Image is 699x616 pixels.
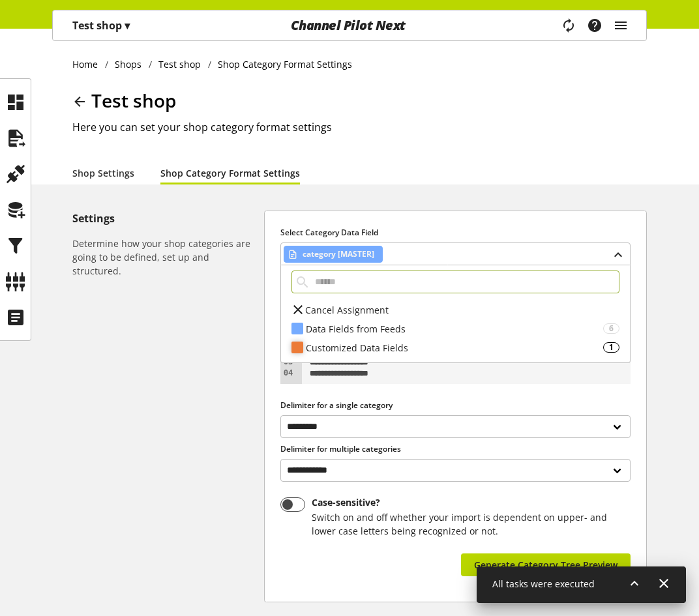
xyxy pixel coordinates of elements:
span: Test shop [91,88,176,113]
div: Switch on and off whether your import is dependent on upper- and lower case letters being recogni... [312,510,626,538]
div: 6 [603,323,619,333]
span: Generate Category Tree Preview [474,558,617,572]
span: Test shop [158,57,201,71]
span: category [MASTER] [303,246,374,262]
div: 04 [280,368,295,379]
div: 1 [603,342,619,352]
div: Customized Data Fields [306,341,603,355]
span: Cancel Assignment [305,303,389,317]
a: Shop Category Format Settings [160,166,300,180]
span: All tasks were executed [492,578,595,590]
button: Generate Category Tree Preview [461,553,631,576]
span: ▾ [125,18,130,33]
a: Test shop [152,57,208,71]
a: Shop Settings [72,166,134,180]
p: Test shop [72,18,130,33]
div: Case-sensitive? [312,497,626,508]
h2: Here you can set your shop category format settings [72,119,647,135]
label: Select Category Data Field [280,227,631,239]
a: Home [72,57,105,71]
span: Delimiter for multiple categories [280,443,401,454]
h5: Settings [72,211,259,226]
nav: main navigation [52,10,647,41]
span: Delimiter for a single category [280,400,393,411]
h6: Determine how your shop categories are going to be defined, set up and structured. [72,237,259,278]
div: Data Fields from Feeds [306,322,603,336]
a: Shops [108,57,149,71]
